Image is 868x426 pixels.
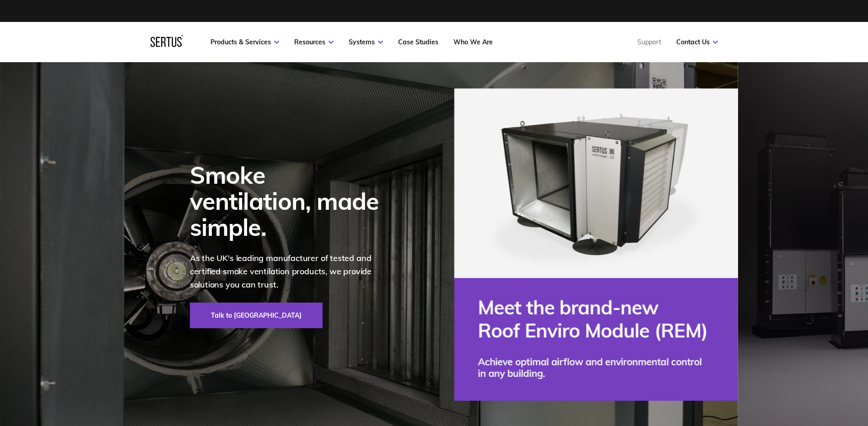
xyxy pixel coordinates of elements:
[190,303,323,328] a: Talk to [GEOGRAPHIC_DATA]
[190,162,391,240] div: Smoke ventilation, made simple.
[190,252,391,291] p: As the UK's leading manufacturer of tested and certified smoke ventilation products, we provide s...
[398,38,438,46] a: Case Studies
[349,38,383,46] a: Systems
[676,38,718,46] a: Contact Us
[453,38,493,46] a: Who We Are
[294,38,334,46] a: Resources
[637,38,661,46] a: Support
[210,38,279,46] a: Products & Services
